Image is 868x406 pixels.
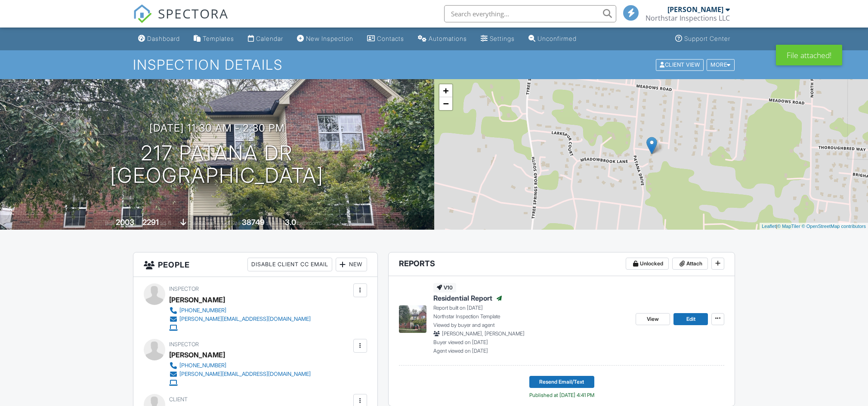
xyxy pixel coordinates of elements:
div: New Inspection [306,35,353,42]
a: [PHONE_NUMBER] [169,361,311,370]
span: Client [169,396,188,403]
div: [PHONE_NUMBER] [179,362,226,369]
div: Contacts [377,35,404,42]
div: Automations [429,35,467,42]
div: [PERSON_NAME] [667,5,723,14]
div: Northstar Inspections LLC [646,14,730,22]
img: The Best Home Inspection Software - Spectora [133,4,152,23]
span: SPECTORA [158,4,229,22]
div: Templates [203,35,234,42]
a: Templates [190,31,238,47]
a: Support Center [672,31,734,47]
div: [PERSON_NAME][EMAIL_ADDRESS][DOMAIN_NAME] [179,371,311,378]
div: Unconfirmed [537,35,577,42]
div: 38749 [242,218,265,227]
h3: People [133,252,377,277]
a: Leaflet [762,224,776,229]
h1: Inspection Details [133,57,735,72]
a: Unconfirmed [525,31,580,47]
div: Client View [656,59,704,71]
div: 2291 [142,218,159,227]
div: Disable Client CC Email [247,258,332,271]
a: SPECTORA [133,12,229,30]
div: More [707,59,735,71]
a: Settings [477,31,518,47]
a: Zoom in [439,84,452,97]
a: Contacts [364,31,408,47]
div: Calendar [256,35,283,42]
div: File attached! [776,45,842,65]
span: sq. ft. [160,220,172,226]
a: © MapTiler [777,224,800,229]
div: New [336,258,367,271]
span: Built [105,220,114,226]
span: Lot Size [222,220,241,226]
a: [PERSON_NAME][EMAIL_ADDRESS][DOMAIN_NAME] [169,370,311,378]
div: [PHONE_NUMBER] [179,307,226,314]
span: crawlspace [188,220,214,226]
a: Client View [655,61,706,68]
h1: 217 Patana Dr [GEOGRAPHIC_DATA] [110,142,324,188]
input: Search everything... [444,5,616,22]
span: sq.ft. [266,220,277,226]
a: [PHONE_NUMBER] [169,306,311,315]
a: New Inspection [293,31,357,47]
span: bathrooms [297,220,322,226]
div: 3.0 [285,218,296,227]
a: Automations (Basic) [414,31,470,47]
div: [PERSON_NAME] [169,348,225,361]
a: Dashboard [135,31,183,47]
div: | [760,223,868,230]
h3: [DATE] 11:30 am - 2:30 pm [149,122,285,134]
span: Inspector [169,341,199,348]
div: Dashboard [147,35,180,42]
div: Settings [490,35,515,42]
div: [PERSON_NAME] [169,293,225,306]
a: Zoom out [439,97,452,110]
div: [PERSON_NAME][EMAIL_ADDRESS][DOMAIN_NAME] [179,316,311,323]
a: [PERSON_NAME][EMAIL_ADDRESS][DOMAIN_NAME] [169,315,311,323]
a: Calendar [244,31,287,47]
div: Support Center [684,35,730,42]
a: © OpenStreetMap contributors [802,224,866,229]
div: 2003 [116,218,134,227]
span: Inspector [169,286,199,292]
